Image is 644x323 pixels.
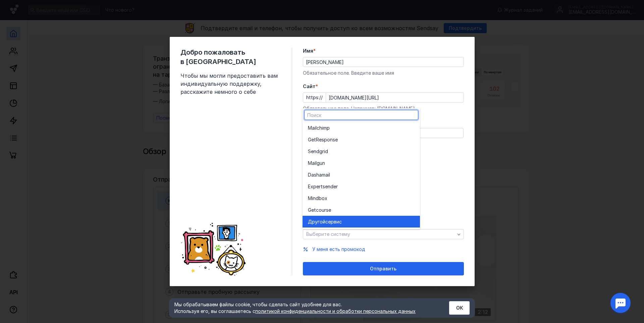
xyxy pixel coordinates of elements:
span: box [319,195,327,202]
span: p [327,125,330,131]
span: Добро пожаловать в [GEOGRAPHIC_DATA] [180,48,281,66]
button: Expertsender [303,181,420,192]
span: Cайт [303,83,316,90]
span: Mailchim [308,125,327,131]
div: Обязательное поле. Введите ваше имя [303,70,464,76]
span: Выберите систему [306,231,350,237]
span: l [329,172,330,178]
span: Другой [308,218,325,225]
button: Другойсервис [303,216,420,228]
button: У меня есть промокод [312,246,365,253]
button: Mailgun [303,157,420,169]
span: Getcours [308,207,328,213]
input: Поиск [305,110,418,120]
button: ОК [449,301,470,315]
span: Mind [308,195,319,202]
a: политикой конфиденциальности и обработки персональных данных [255,308,416,314]
div: Мы обрабатываем файлы cookie, чтобы сделать сайт удобнее для вас. Используя его, вы соглашаетесь c [174,301,433,315]
span: Mail [308,160,317,167]
span: etResponse [311,136,338,143]
button: Отправить [303,262,464,275]
button: Sendgrid [303,145,420,157]
button: Dashamail [303,169,420,181]
span: Dashamai [308,172,329,178]
span: Чтобы мы могли предоставить вам индивидуальную поддержку, расскажите немного о себе [180,72,281,96]
button: Mailchimp [303,122,420,134]
span: Sendgr [308,148,324,155]
span: Отправить [370,266,396,272]
span: pertsender [313,183,338,190]
span: gun [317,160,325,167]
span: G [308,136,311,143]
div: grid [303,122,420,229]
button: Выберите систему [303,229,464,239]
span: сервис [325,218,342,225]
span: У меня есть промокод [312,246,365,252]
span: id [324,148,328,155]
span: Ex [308,183,313,190]
button: Mindbox [303,192,420,204]
span: Имя [303,48,313,54]
button: GetResponse [303,134,420,145]
div: Обязательное поле. Например: [DOMAIN_NAME] [303,105,464,112]
span: e [328,207,331,213]
button: Getcourse [303,204,420,216]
